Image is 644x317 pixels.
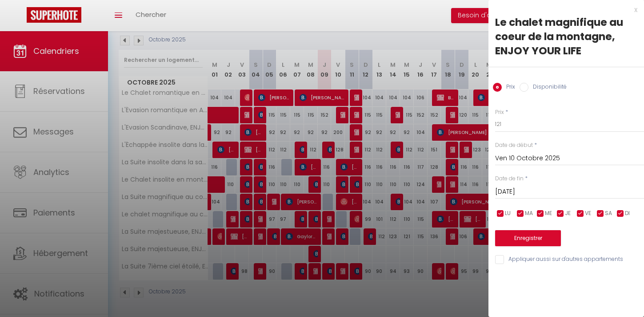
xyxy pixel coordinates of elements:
div: x [488,4,637,15]
label: Date de début [495,141,533,150]
label: Prix [495,108,504,117]
label: Prix [502,83,515,93]
label: Disponibilité [528,83,567,93]
span: ME [545,209,552,218]
button: Enregistrer [495,230,561,246]
span: DI [625,209,630,218]
span: SA [605,209,612,218]
span: VE [585,209,591,218]
label: Date de fin [495,175,524,183]
span: LU [505,209,511,218]
div: Le chalet magnifique au coeur de la montagne, ENJOY YOUR LIFE [495,15,637,58]
span: JE [565,209,571,218]
span: MA [525,209,533,218]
